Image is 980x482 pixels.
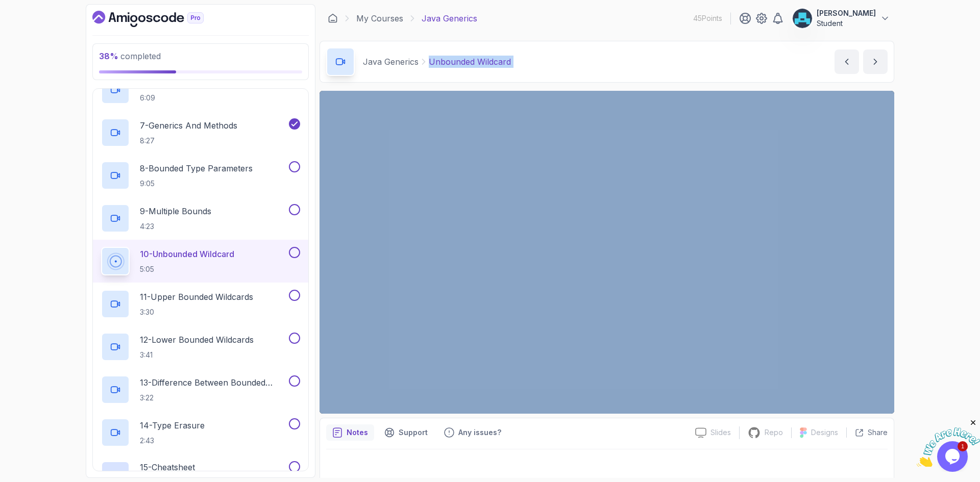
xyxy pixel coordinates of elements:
p: 8:27 [140,136,237,146]
p: Notes [347,427,368,438]
p: 3:30 [140,307,253,317]
p: Student [817,18,876,29]
p: Repo [765,427,783,438]
button: notes button [326,424,374,441]
p: 10 - Unbounded Wildcard [140,248,234,260]
button: 14-Type Erasure2:43 [101,418,300,447]
button: Share [846,427,888,438]
p: 4:23 [140,221,211,232]
button: 10-Unbounded Wildcard5:05 [101,247,300,275]
p: 45 Points [693,13,722,23]
button: Support button [378,424,434,441]
p: 13 - Difference Between Bounded Type Parameters And Wildcards [140,376,287,389]
p: 6:09 [140,93,255,103]
button: 6-Generic And Classes Part 26:09 [101,75,300,104]
a: My Courses [356,12,403,24]
p: Support [399,427,428,438]
p: Java Generics [422,12,477,24]
iframe: chat widget [917,418,980,467]
p: [PERSON_NAME] [817,8,876,18]
p: 2:43 [140,436,205,446]
p: 9:05 [140,179,253,189]
iframe: 10 - Unbounded Wildcard [320,91,894,414]
button: 8-Bounded Type Parameters9:05 [101,161,300,190]
span: completed [99,51,161,61]
img: user profile image [793,9,812,28]
button: user profile image[PERSON_NAME]Student [792,8,890,29]
button: 12-Lower Bounded Wildcards3:41 [101,333,300,361]
p: 11 - Upper Bounded Wildcards [140,291,253,303]
p: 3:22 [140,393,287,403]
p: 3:41 [140,350,254,360]
p: Share [868,427,888,438]
p: Slides [710,427,731,438]
p: 7 - Generics And Methods [140,119,237,132]
p: 12 - Lower Bounded Wildcards [140,334,254,346]
button: Feedback button [438,424,507,441]
a: Dashboard [328,13,338,23]
p: 9 - Multiple Bounds [140,205,211,217]
p: 15 - Cheatsheet [140,461,195,473]
a: Dashboard [92,11,227,27]
p: 14 - Type Erasure [140,419,205,432]
p: Java Generics [363,56,419,68]
button: 13-Difference Between Bounded Type Parameters And Wildcards3:22 [101,375,300,404]
button: next content [863,49,888,74]
p: Any issues? [458,427,501,438]
p: 5:05 [140,264,234,274]
span: 38 % [99,51,118,61]
button: previous content [835,49,859,74]
p: Designs [811,427,838,438]
button: 11-Upper Bounded Wildcards3:30 [101,290,300,318]
p: Unbounded Wildcard [429,56,511,68]
p: 8 - Bounded Type Parameters [140,162,253,174]
button: 9-Multiple Bounds4:23 [101,204,300,233]
button: 7-Generics And Methods8:27 [101,118,300,147]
